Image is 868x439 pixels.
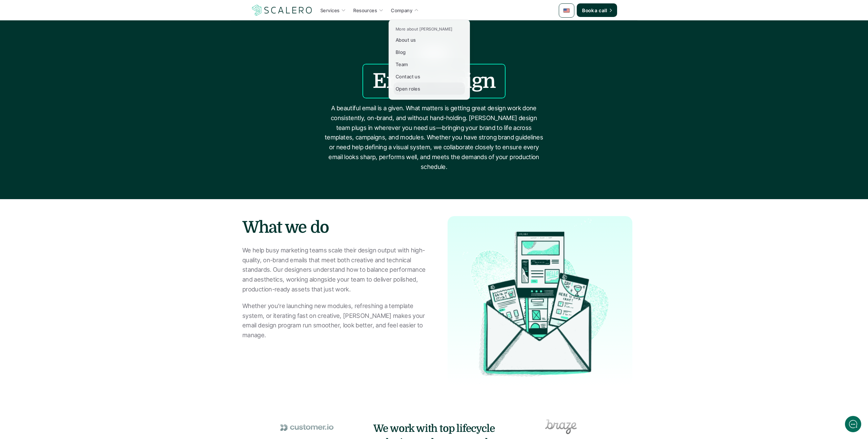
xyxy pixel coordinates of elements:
a: Team [394,58,465,70]
a: Book a call [577,3,617,17]
p: Company [391,7,412,14]
span: New conversation [44,94,81,99]
h2: Let us know if we can help with lifecycle marketing. [10,45,125,78]
p: Whether you're launching new modules, refreshing a template system, or iterating fast on creative... [242,301,427,340]
p: About us [396,36,416,43]
h1: Email design [373,69,495,93]
h2: What we do [242,216,427,239]
img: Scalero company logotype [251,4,313,17]
a: About us [394,34,465,46]
p: A beautiful email is a given. What matters is getting great design work done consistently, on-bra... [324,103,544,172]
img: 🇺🇸 [563,7,570,14]
a: Scalero company logotype [251,4,313,16]
span: We run on Gist [57,237,86,242]
button: New conversation [11,90,125,103]
p: Team [396,61,408,68]
p: Resources [353,7,377,14]
p: Services [320,7,339,14]
p: Book a call [582,7,607,14]
p: Open roles [396,85,420,92]
p: More about [PERSON_NAME] [396,27,453,32]
p: Blog [396,49,406,56]
iframe: gist-messenger-bubble-iframe [845,416,861,432]
a: Blog [394,46,465,58]
a: Contact us [394,70,465,82]
a: Open roles [394,82,465,95]
h1: Hi! Welcome to [GEOGRAPHIC_DATA]. [10,33,125,44]
p: Contact us [396,73,420,80]
p: We help busy marketing teams scale their design output with high-quality, on-brand emails that me... [242,246,427,294]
